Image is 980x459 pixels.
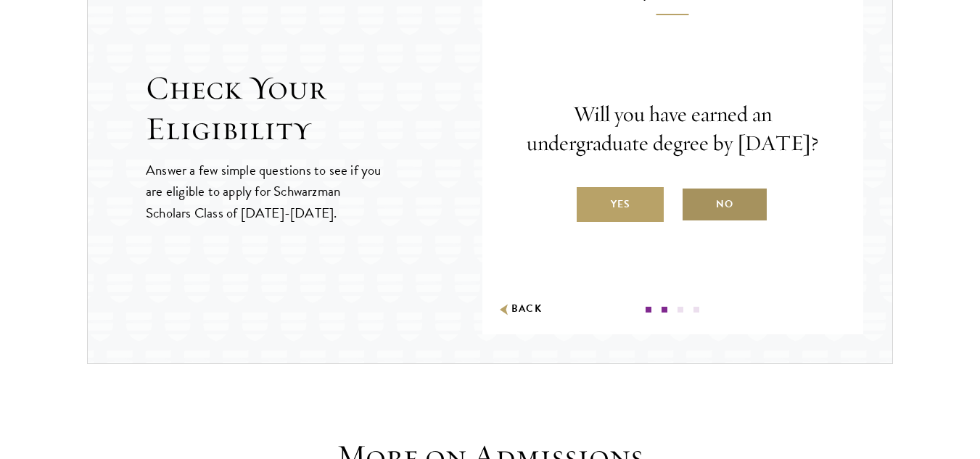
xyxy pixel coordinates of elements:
button: Back [497,302,543,317]
p: Will you have earned an undergraduate degree by [DATE]? [526,100,820,158]
label: Yes [577,187,664,222]
p: Answer a few simple questions to see if you are eligible to apply for Schwarzman Scholars Class o... [146,160,383,223]
label: No [681,187,768,222]
h2: Check Your Eligibility [146,68,482,149]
